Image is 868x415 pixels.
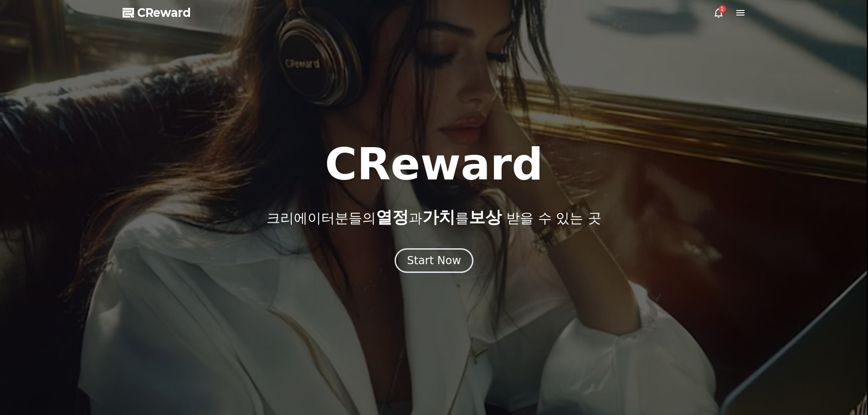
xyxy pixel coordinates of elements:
button: Start Now [395,248,473,273]
span: CReward [137,5,191,20]
h1: CReward [325,143,543,186]
span: 가치 [422,208,455,226]
div: 1 [719,5,726,13]
a: Start Now [395,257,473,266]
p: 크리에이터분들의 과 를 받을 수 있는 곳 [267,208,601,226]
span: 열정 [376,208,409,226]
div: Start Now [407,253,461,268]
a: CReward [123,5,191,20]
a: 1 [713,7,724,18]
span: 보상 [469,208,502,226]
